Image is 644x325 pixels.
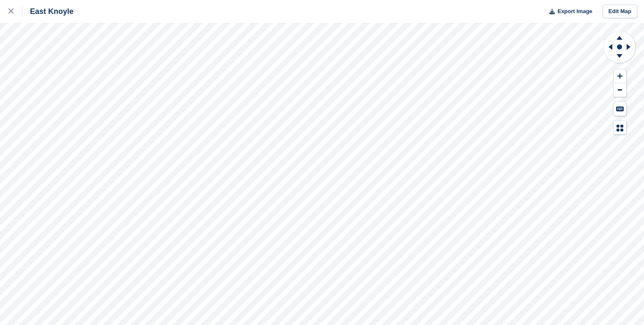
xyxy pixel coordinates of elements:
button: Zoom Out [614,83,626,97]
span: Export Image [557,7,592,16]
button: Map Legend [614,121,626,135]
div: East Knoyle [22,6,74,16]
a: Edit Map [603,5,637,19]
button: Export Image [544,5,592,19]
button: Keyboard Shortcuts [614,102,626,116]
button: Zoom In [614,69,626,83]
